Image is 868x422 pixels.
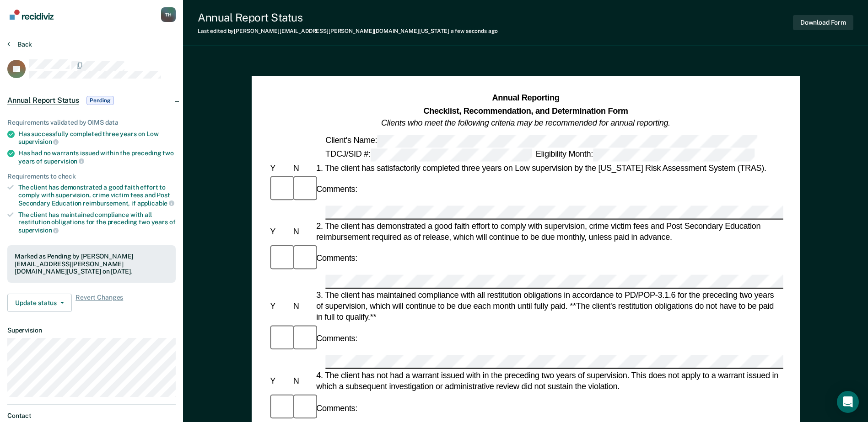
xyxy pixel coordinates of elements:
span: Revert Changes [75,294,123,312]
em: Clients who meet the following criteria may be recommended for annual reporting. [381,118,670,127]
div: 1. The client has satisfactorily completed three years on Low supervision by the [US_STATE] Risk ... [314,162,783,173]
div: Last edited by [PERSON_NAME][EMAIL_ADDRESS][PERSON_NAME][DOMAIN_NAME][US_STATE] [198,28,498,34]
div: Marked as Pending by [PERSON_NAME][EMAIL_ADDRESS][PERSON_NAME][DOMAIN_NAME][US_STATE] on [DATE]. [15,253,168,275]
div: Comments: [314,333,359,344]
div: N [291,375,314,386]
dt: Supervision [7,327,176,334]
div: Requirements to check [7,173,176,180]
div: Comments: [314,253,359,264]
div: Y [268,226,291,237]
span: applicable [137,200,174,207]
div: Comments: [314,402,359,413]
div: N [291,162,314,173]
span: supervision [18,138,59,145]
span: a few seconds ago [451,28,498,34]
div: N [291,301,314,311]
span: Pending [86,96,114,105]
button: Update status [7,294,72,312]
button: Download Form [793,15,853,30]
button: Profile dropdown button [161,7,176,22]
div: 4. The client has not had a warrant issued with in the preceding two years of supervision. This d... [314,370,783,392]
div: Y [268,375,291,386]
div: TDCJ/SID #: [323,148,534,161]
div: T H [161,7,176,22]
div: Requirements validated by OIMS data [7,119,176,127]
div: Y [268,301,291,311]
div: Has successfully completed three years on Low [18,130,176,146]
span: supervision [18,227,59,234]
div: Has had no warrants issued within the preceding two years of [18,149,176,165]
div: Client's Name: [323,134,759,147]
img: Recidiviz [10,10,54,20]
strong: Checklist, Recommendation, and Determination Form [423,106,628,115]
strong: Annual Reporting [492,94,559,103]
div: Open Intercom Messenger [837,391,859,413]
div: Comments: [314,184,359,195]
div: 2. The client has demonstrated a good faith effort to comply with supervision, crime victim fees ... [314,220,783,242]
div: Y [268,162,291,173]
span: Annual Report Status [7,96,79,105]
div: The client has maintained compliance with all restitution obligations for the preceding two years of [18,211,176,234]
div: 3. The client has maintained compliance with all restitution obligations in accordance to PD/POP-... [314,290,783,323]
span: supervision [44,158,84,165]
div: Annual Report Status [198,11,498,24]
div: The client has demonstrated a good faith effort to comply with supervision, crime victim fees and... [18,184,176,207]
div: Eligibility Month: [534,148,756,161]
div: N [291,226,314,237]
dt: Contact [7,412,176,420]
button: Back [7,40,32,48]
